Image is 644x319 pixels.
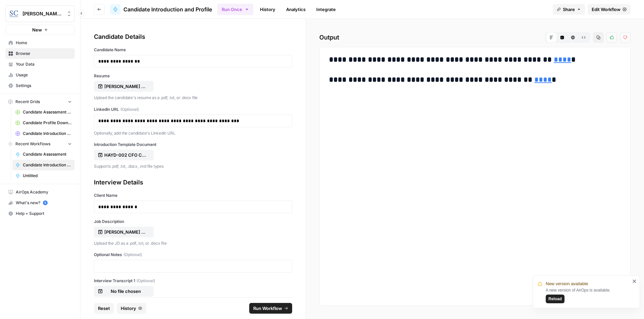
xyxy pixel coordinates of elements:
[94,47,292,53] label: Candidate Name
[312,4,340,15] a: Integrate
[23,131,72,137] span: Candidate Introduction Download Sheet
[123,5,212,13] span: Candidate Introduction and Profile
[16,51,72,57] span: Browse
[6,198,74,208] div: What's new?
[253,305,282,312] span: Run Workflow
[94,178,292,187] div: Interview Details
[23,162,72,168] span: Candidate Introduction and Profile
[16,40,72,46] span: Home
[16,61,72,67] span: Your Data
[5,70,75,80] a: Usage
[5,80,75,91] a: Settings
[256,4,279,15] a: History
[5,37,75,48] a: Home
[120,106,139,112] span: (Optional)
[137,278,155,284] span: (Optional)
[32,26,42,33] span: New
[94,142,292,148] label: Introduction Template Document
[23,120,72,126] span: Candidate Profile Download Sheet
[94,32,292,42] div: Candidate Details
[94,219,292,225] label: Job Description
[43,201,48,205] a: 5
[249,303,292,314] button: Run Workflow
[94,81,154,92] button: [PERSON_NAME] Resume 2025.pdf
[104,229,147,235] p: [PERSON_NAME] CFO Recruitment Profile.pdf
[94,286,154,297] button: No file chosen
[94,252,292,258] label: Optional Notes
[5,139,75,149] button: Recent Workflows
[94,73,292,79] label: Resume
[319,32,631,43] h2: Output
[588,4,631,15] a: Edit Workflow
[94,227,154,237] button: [PERSON_NAME] CFO Recruitment Profile.pdf
[121,305,136,312] span: History
[44,201,46,205] text: 5
[123,252,142,258] span: (Optional)
[15,99,40,105] span: Recent Grids
[12,160,75,170] a: Candidate Introduction and Profile
[94,303,114,314] button: Reset
[546,281,588,287] span: New version available
[22,10,63,17] span: [PERSON_NAME] [GEOGRAPHIC_DATA]
[16,72,72,78] span: Usage
[5,48,75,59] a: Browse
[563,6,575,13] span: Share
[94,240,292,247] p: Upload the JD as a .pdf, .txt, or .docx file
[104,83,147,90] p: [PERSON_NAME] Resume 2025.pdf
[98,305,110,312] span: Reset
[8,8,20,20] img: Stanton Chase Nashville Logo
[548,296,562,302] span: Reload
[117,303,146,314] button: History
[94,106,292,112] label: LinkedIn URL
[16,83,72,89] span: Settings
[5,25,75,35] button: New
[104,288,147,295] p: No file chosen
[592,6,621,13] span: Edit Workflow
[94,94,292,101] p: Upload the candidate's resume as a .pdf, .txt, or .docx file
[23,173,72,179] span: Untitled
[12,107,75,117] a: Candidate Assessment Download Sheet
[632,278,637,284] button: close
[5,97,75,107] button: Recent Grids
[5,208,75,219] button: Help + Support
[12,149,75,160] a: Candidate Assessment
[546,295,565,303] button: Reload
[94,278,292,284] label: Interview Transcript 1
[5,5,75,22] button: Workspace: Stanton Chase Nashville
[553,4,585,15] button: Share
[94,150,154,160] button: HAYD-002 CFO Candidate Introduction Template.docx
[94,192,292,198] label: Client Name
[282,4,310,15] a: Analytics
[94,130,292,137] p: Optionally, add the candidate's Linkedin URL
[12,128,75,139] a: Candidate Introduction Download Sheet
[5,187,75,197] a: AirOps Academy
[16,189,72,195] span: AirOps Academy
[5,197,75,208] button: What's new? 5
[94,163,292,170] p: Supports .pdf, .txt, .docx, .md file types
[12,117,75,128] a: Candidate Profile Download Sheet
[23,151,72,157] span: Candidate Assessment
[5,59,75,70] a: Your Data
[104,152,147,158] p: HAYD-002 CFO Candidate Introduction Template.docx
[546,287,630,303] div: A new version of AirOps is available.
[23,109,72,115] span: Candidate Assessment Download Sheet
[12,170,75,181] a: Untitled
[217,4,253,15] button: Run Once
[110,4,212,15] a: Candidate Introduction and Profile
[16,211,72,217] span: Help + Support
[15,141,50,147] span: Recent Workflows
